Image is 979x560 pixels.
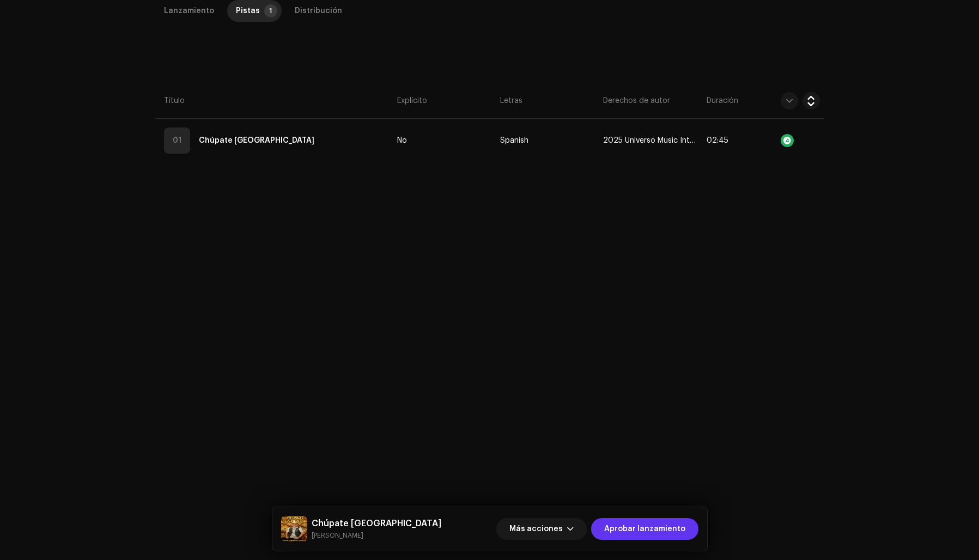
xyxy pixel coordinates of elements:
[603,95,670,106] span: Derechos de autor
[496,518,587,540] button: Más acciones
[281,516,307,542] img: 7f54e581-d14a-4b28-9a99-c30fa140a203
[397,137,407,145] span: No
[164,95,185,106] span: Título
[707,95,738,106] span: Duración
[397,95,427,106] span: Explícito
[312,517,441,530] h5: Chúpate La Plata
[500,95,522,106] span: Letras
[199,130,314,151] strong: Chúpate La Plata
[707,137,728,144] span: 02:45
[604,518,685,540] span: Aprobar lanzamiento
[312,530,441,541] small: Chúpate La Plata
[164,127,190,154] div: 01
[591,518,698,540] button: Aprobar lanzamiento
[509,518,563,540] span: Más acciones
[603,137,697,145] span: 2025 Universo Music International
[500,137,528,145] span: Spanish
